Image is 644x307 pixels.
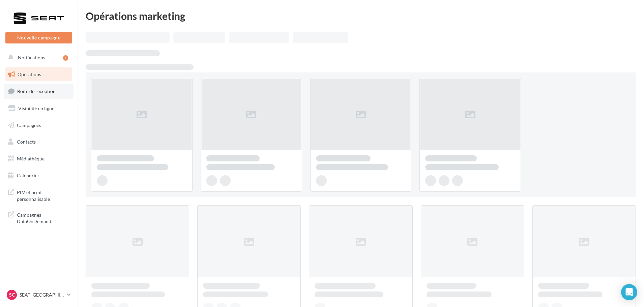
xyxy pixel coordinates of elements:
[9,291,15,298] span: SC
[4,185,74,205] a: PLV et print personnalisable
[17,88,56,94] span: Boîte de réception
[4,118,74,132] a: Campagnes
[17,188,69,202] span: PLV et print personnalisable
[18,105,54,111] span: Visibilité en ligne
[4,51,71,65] button: Notifications 1
[17,139,36,145] span: Contacts
[18,55,45,60] span: Notifications
[4,152,74,166] a: Médiathèque
[17,122,41,128] span: Campagnes
[4,135,74,149] a: Contacts
[4,101,74,116] a: Visibilité en ligne
[17,210,69,225] span: Campagnes DataOnDemand
[17,173,39,178] span: Calendrier
[18,71,41,77] span: Opérations
[621,284,637,300] div: Open Intercom Messenger
[17,156,45,161] span: Médiathèque
[5,32,72,43] button: Nouvelle campagne
[4,168,74,183] a: Calendrier
[4,208,74,227] a: Campagnes DataOnDemand
[5,288,72,301] a: SC SEAT [GEOGRAPHIC_DATA]
[86,11,636,21] div: Opérations marketing
[4,67,74,82] a: Opérations
[63,55,68,61] div: 1
[4,84,74,98] a: Boîte de réception
[20,291,64,298] p: SEAT [GEOGRAPHIC_DATA]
